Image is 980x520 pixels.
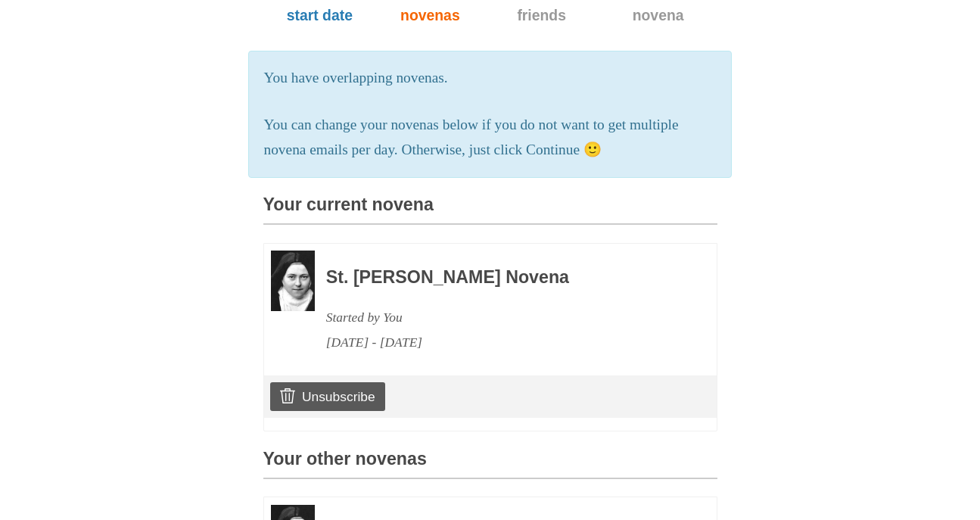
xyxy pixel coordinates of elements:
p: You have overlapping novenas. [264,66,717,91]
img: Novena image [271,251,315,311]
h3: Your current novena [263,195,717,225]
div: Started by You [326,305,676,330]
div: [DATE] - [DATE] [326,330,676,355]
h3: Your other novenas [263,450,717,479]
h3: St. [PERSON_NAME] Novena [326,268,676,288]
p: You can change your novenas below if you do not want to get multiple novena emails per day. Other... [264,113,717,163]
a: Unsubscribe [270,382,384,411]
